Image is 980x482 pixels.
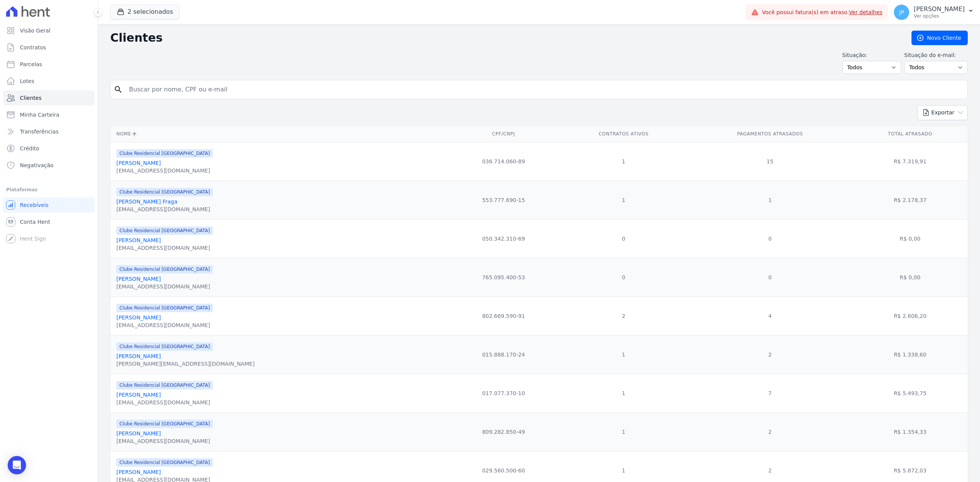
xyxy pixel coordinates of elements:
[20,145,39,152] span: Crédito
[853,219,968,258] td: R$ 0,00
[853,335,968,374] td: R$ 1.338,60
[3,107,95,122] a: Minha Carteira
[116,167,213,174] div: [EMAIL_ADDRESS][DOMAIN_NAME]
[448,296,560,335] td: 802.669.590-91
[20,128,59,135] span: Transferências
[3,158,95,173] a: Negativação
[6,185,91,194] div: Plataformas
[914,5,965,13] p: [PERSON_NAME]
[560,296,688,335] td: 2
[114,85,123,94] i: search
[116,265,213,274] span: Clube Residencial [GEOGRAPHIC_DATA]
[560,181,688,219] td: 1
[3,73,95,89] a: Lotes
[116,353,161,359] a: [PERSON_NAME]
[116,160,161,166] a: [PERSON_NAME]
[3,197,95,213] a: Recebíveis
[688,374,852,412] td: 7
[116,276,161,282] a: [PERSON_NAME]
[3,90,95,106] a: Clientes
[124,82,964,97] input: Buscar por nome, CPF ou e-mail
[110,31,899,45] h2: Clientes
[116,149,213,158] span: Clube Residencial [GEOGRAPHIC_DATA]
[762,8,882,16] span: Você possui fatura(s) em atraso.
[116,458,213,467] span: Clube Residencial [GEOGRAPHIC_DATA]
[20,111,59,119] span: Minha Carteira
[688,412,852,451] td: 2
[448,181,560,219] td: 553.777.690-15
[688,142,852,181] td: 15
[116,469,161,475] a: [PERSON_NAME]
[116,399,213,406] div: [EMAIL_ADDRESS][DOMAIN_NAME]
[853,142,968,181] td: R$ 7.319,91
[20,60,42,68] span: Parcelas
[3,40,95,55] a: Contratos
[448,374,560,412] td: 017.077.370-10
[116,437,213,445] div: [EMAIL_ADDRESS][DOMAIN_NAME]
[448,142,560,181] td: 036.714.060-89
[3,214,95,230] a: Conta Hent
[853,412,968,451] td: R$ 1.354,33
[3,124,95,139] a: Transferências
[116,283,213,290] div: [EMAIL_ADDRESS][DOMAIN_NAME]
[116,430,161,436] a: [PERSON_NAME]
[688,126,852,142] th: Pagamentos Atrasados
[116,360,255,368] div: [PERSON_NAME][EMAIL_ADDRESS][DOMAIN_NAME]
[110,5,180,19] button: 2 selecionados
[560,219,688,258] td: 0
[888,2,980,23] button: JP [PERSON_NAME] Ver opções
[116,381,213,389] span: Clube Residencial [GEOGRAPHIC_DATA]
[116,188,213,196] span: Clube Residencial [GEOGRAPHIC_DATA]
[853,258,968,296] td: R$ 0,00
[688,335,852,374] td: 2
[116,392,161,398] a: [PERSON_NAME]
[3,141,95,156] a: Crédito
[116,237,161,243] a: [PERSON_NAME]
[116,205,213,213] div: [EMAIL_ADDRESS][DOMAIN_NAME]
[448,258,560,296] td: 765.095.400-53
[110,126,448,142] th: Nome
[116,226,213,235] span: Clube Residencial [GEOGRAPHIC_DATA]
[20,218,50,226] span: Conta Hent
[20,94,41,102] span: Clientes
[688,181,852,219] td: 1
[853,374,968,412] td: R$ 5.493,75
[853,296,968,335] td: R$ 2.606,20
[116,304,213,312] span: Clube Residencial [GEOGRAPHIC_DATA]
[914,13,965,19] p: Ver opções
[20,77,34,85] span: Lotes
[560,258,688,296] td: 0
[448,335,560,374] td: 015.888.170-24
[20,44,46,51] span: Contratos
[917,105,968,120] button: Exportar
[448,126,560,142] th: CPF/CNPJ
[116,321,213,329] div: [EMAIL_ADDRESS][DOMAIN_NAME]
[911,31,968,45] a: Novo Cliente
[20,201,49,209] span: Recebíveis
[8,456,26,474] div: Open Intercom Messenger
[448,219,560,258] td: 050.342.310-69
[560,374,688,412] td: 1
[116,342,213,351] span: Clube Residencial [GEOGRAPHIC_DATA]
[3,23,95,38] a: Visão Geral
[842,51,901,59] label: Situação:
[560,412,688,451] td: 1
[116,314,161,321] a: [PERSON_NAME]
[688,219,852,258] td: 0
[116,244,213,252] div: [EMAIL_ADDRESS][DOMAIN_NAME]
[853,126,968,142] th: Total Atrasado
[688,258,852,296] td: 0
[3,57,95,72] a: Parcelas
[560,142,688,181] td: 1
[560,335,688,374] td: 1
[904,51,968,59] label: Situação do e-mail:
[849,9,883,15] a: Ver detalhes
[688,296,852,335] td: 4
[853,181,968,219] td: R$ 2.178,37
[20,161,54,169] span: Negativação
[116,199,178,205] a: [PERSON_NAME] Fraga
[899,10,904,15] span: JP
[116,420,213,428] span: Clube Residencial [GEOGRAPHIC_DATA]
[560,126,688,142] th: Contratos Ativos
[20,27,51,34] span: Visão Geral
